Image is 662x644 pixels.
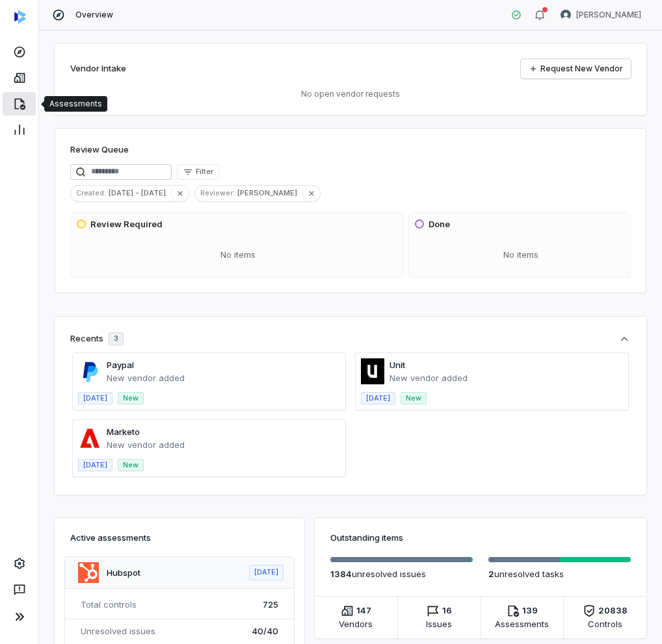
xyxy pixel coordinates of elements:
[114,334,118,343] span: 3
[390,360,405,370] a: Unit
[71,187,109,199] span: Created :
[356,604,371,617] span: 147
[576,10,641,20] span: [PERSON_NAME]
[70,89,631,99] p: No open vendor requests
[330,567,473,580] p: unresolved issue s
[195,187,237,199] span: Reviewer :
[70,531,289,544] h3: Active assessments
[488,567,631,580] p: unresolved task s
[442,604,452,617] span: 16
[196,167,213,177] span: Filter
[588,617,622,630] span: Controls
[561,10,571,20] img: Hammed Bakare avatar
[488,569,494,579] span: 2
[429,218,450,231] h3: Done
[14,10,26,23] img: svg%3e
[75,10,113,20] span: Overview
[495,617,549,630] span: Assessments
[414,238,628,272] div: No items
[522,604,538,617] span: 139
[107,567,140,578] a: Hubspot
[330,569,352,579] span: 1384
[109,187,171,199] span: [DATE] - [DATE]
[76,238,400,272] div: No items
[426,617,452,630] span: Issues
[521,59,631,79] a: Request New Vendor
[70,332,631,345] button: Recents3
[107,360,134,370] a: Paypal
[70,143,129,156] h1: Review Queue
[330,531,631,544] h3: Outstanding items
[177,164,219,180] button: Filter
[70,62,126,75] h2: Vendor Intake
[70,332,124,345] div: Recents
[237,187,302,199] span: [PERSON_NAME]
[553,5,649,25] button: Hammed Bakare avatar[PERSON_NAME]
[339,617,373,630] span: Vendors
[49,99,102,109] div: Assessments
[107,427,140,437] a: Marketo
[90,218,163,231] h3: Review Required
[598,604,628,617] span: 20838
